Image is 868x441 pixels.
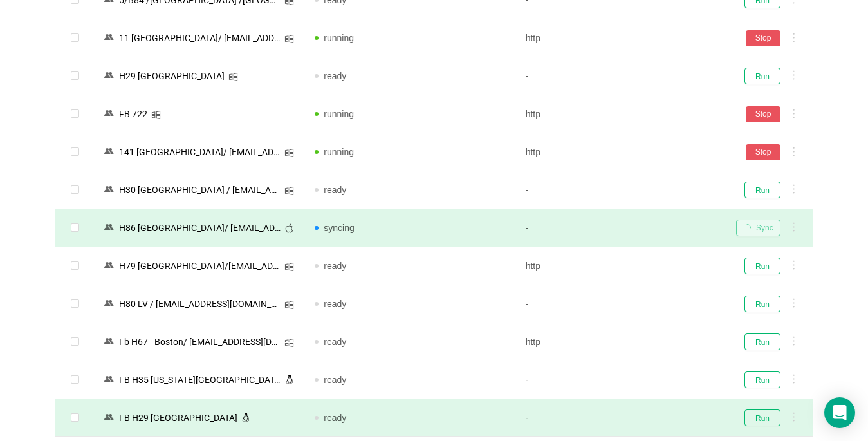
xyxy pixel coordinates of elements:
i: icon: windows [228,72,238,82]
i: icon: windows [284,300,294,310]
div: 11 [GEOGRAPHIC_DATA]/ [EMAIL_ADDRESS][DOMAIN_NAME] [115,30,284,46]
td: - [515,285,726,323]
button: Run [744,68,780,84]
div: H79 [GEOGRAPHIC_DATA]/[EMAIL_ADDRESS][DOMAIN_NAME] [1] [115,258,284,274]
td: http [515,19,726,57]
span: ready [324,337,346,347]
div: 141 [GEOGRAPHIC_DATA]/ [EMAIL_ADDRESS][DOMAIN_NAME] [115,144,284,160]
div: FB Н35 [US_STATE][GEOGRAPHIC_DATA][EMAIL_ADDRESS][DOMAIN_NAME] [115,371,285,388]
span: ready [324,261,346,271]
span: ready [324,71,346,81]
i: icon: windows [284,34,294,44]
i: icon: windows [151,110,161,120]
i: icon: apple [284,223,294,233]
i: icon: windows [284,148,294,158]
button: Run [744,371,780,388]
span: running [324,109,354,119]
span: running [324,33,354,43]
div: H80 LV / [EMAIL_ADDRESS][DOMAIN_NAME] [1] [115,296,284,312]
div: FB 722 [115,106,151,122]
span: ready [324,375,346,385]
button: Run [744,333,780,350]
td: - [515,209,726,247]
td: - [515,399,726,437]
i: icon: windows [284,338,294,348]
button: Stop [746,144,780,160]
td: - [515,171,726,209]
span: syncing [324,223,354,233]
i: icon: windows [284,262,294,272]
button: Run [744,258,780,274]
button: Run [744,182,780,198]
td: http [515,95,726,133]
span: ready [324,185,346,195]
td: - [515,57,726,95]
td: - [515,361,726,399]
td: http [515,133,726,171]
td: http [515,323,726,361]
i: icon: windows [284,186,294,196]
div: Н86 [GEOGRAPHIC_DATA]/ [EMAIL_ADDRESS][DOMAIN_NAME] [1] [115,220,284,236]
div: Open Intercom Messenger [824,397,855,428]
button: Stop [746,106,780,122]
span: ready [324,299,346,309]
button: Run [744,296,780,312]
td: http [515,247,726,285]
span: ready [324,413,346,423]
div: Fb Н67 - Boston/ [EMAIL_ADDRESS][DOMAIN_NAME] [1] [115,333,284,350]
button: Stop [746,30,780,46]
span: running [324,147,354,157]
button: Run [744,409,780,426]
div: Н30 [GEOGRAPHIC_DATA] / [EMAIL_ADDRESS][DOMAIN_NAME] [115,182,284,198]
div: FB H29 [GEOGRAPHIC_DATA] [115,409,241,426]
div: H29 [GEOGRAPHIC_DATA] [115,68,228,84]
